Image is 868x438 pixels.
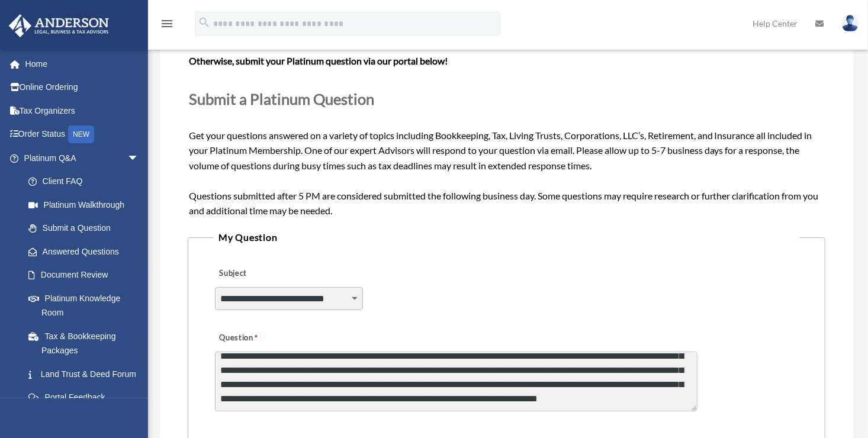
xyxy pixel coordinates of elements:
a: Portal Feedback [17,386,157,410]
span: Get your questions answered on a variety of topics including Bookkeeping, Tax, Living Trusts, Cor... [189,8,824,217]
a: Tax & Bookkeeping Packages [17,324,157,362]
a: Platinum Q&Aarrow_drop_down [8,146,157,170]
a: Answered Questions [17,240,157,263]
i: menu [160,17,174,31]
span: Submit a Platinum Question [189,90,374,108]
a: Platinum Walkthrough [17,193,157,217]
a: Client FAQ [17,170,157,194]
b: Otherwise, submit your Platinum question via our portal below! [189,55,448,66]
a: Land Trust & Deed Forum [17,362,157,386]
a: Platinum Knowledge Room [17,286,157,324]
img: Anderson Advisors Platinum Portal [5,14,112,37]
i: search [198,16,211,29]
label: Question [215,330,307,346]
a: Tax Organizers [8,99,157,123]
a: Order StatusNEW [8,123,157,147]
a: Submit a Question [17,217,151,240]
span: arrow_drop_down [127,146,151,170]
div: NEW [68,125,94,143]
a: menu [160,21,174,31]
a: Online Ordering [8,76,157,99]
label: Subject [215,265,327,282]
img: User Pic [841,15,859,32]
a: Document Review [17,263,157,287]
legend: My Question [214,229,799,246]
a: Home [8,52,157,76]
